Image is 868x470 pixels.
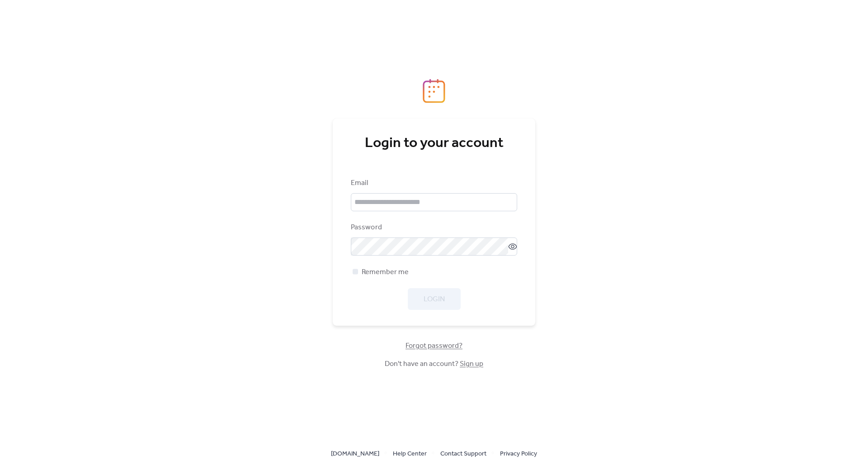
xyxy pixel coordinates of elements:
[393,449,427,460] span: Help Center
[351,222,515,233] div: Password
[460,357,483,371] a: Sign up
[362,267,409,278] span: Remember me
[500,448,537,459] a: Privacy Policy
[385,359,483,370] span: Don't have an account?
[351,134,517,152] div: Login to your account
[423,79,445,103] img: logo
[406,341,462,351] span: Forgot password?
[351,178,515,189] div: Email
[331,448,379,459] a: [DOMAIN_NAME]
[393,448,427,459] a: Help Center
[406,343,462,348] a: Forgot password?
[500,449,537,460] span: Privacy Policy
[440,449,486,460] span: Contact Support
[440,448,486,459] a: Contact Support
[331,449,379,460] span: [DOMAIN_NAME]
